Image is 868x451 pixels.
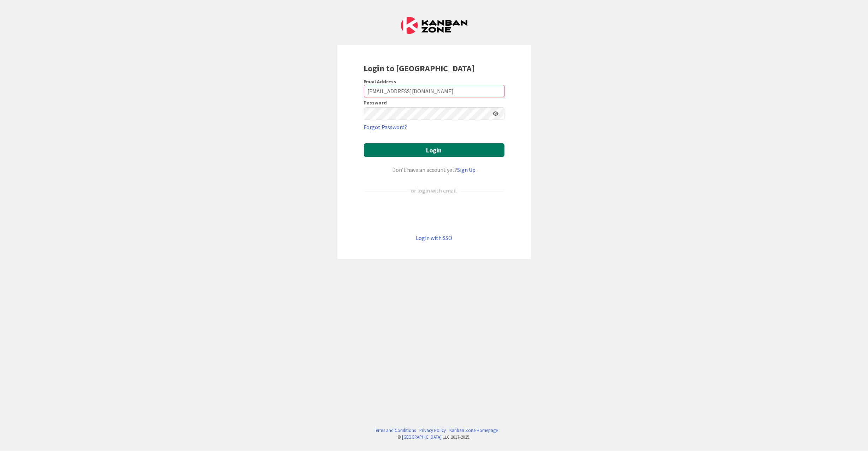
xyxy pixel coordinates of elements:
[364,166,504,174] div: Don’t have an account yet?
[364,63,475,74] b: Login to [GEOGRAPHIC_DATA]
[401,17,467,34] img: Kanban Zone
[364,100,387,105] label: Password
[416,234,452,241] a: Login with SSO
[364,78,396,85] label: Email Address
[419,427,446,434] a: Privacy Policy
[364,123,407,131] a: Forgot Password?
[409,186,459,195] div: or login with email
[402,434,442,440] a: [GEOGRAPHIC_DATA]
[360,206,508,222] iframe: Sign in with Google Button
[370,434,498,440] div: © LLC 2017- 2025 .
[374,427,416,434] a: Terms and Conditions
[449,427,498,434] a: Kanban Zone Homepage
[364,143,504,157] button: Login
[457,166,476,173] a: Sign Up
